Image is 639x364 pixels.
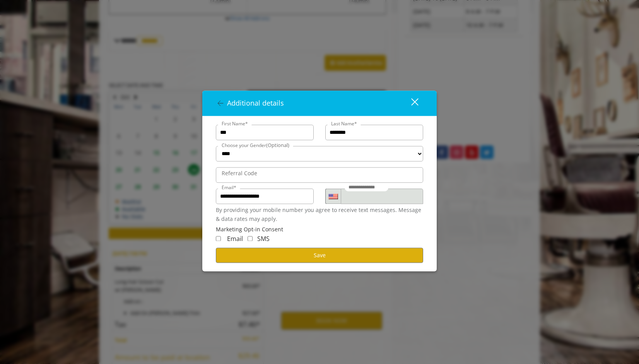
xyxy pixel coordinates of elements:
[216,248,423,263] button: Save
[218,120,252,128] label: First Name*
[216,167,423,183] input: ReferralCode
[327,120,361,128] label: Last Name*
[216,206,423,224] div: By providing your mobile number you agree to receive text messages. Message & data rates may apply.
[227,99,284,108] span: Additional details
[216,226,423,234] div: Marketing Opt-in Consent
[402,97,418,109] div: close dialog
[266,142,289,149] span: (Optional)
[216,125,314,140] input: FirstName
[218,169,261,178] label: Referral Code
[216,236,221,241] input: Receive Marketing Email
[325,189,341,204] div: Country
[325,125,423,140] input: Lastname
[227,234,243,243] span: Email
[216,146,423,162] select: Choose your Gender
[216,189,314,204] input: Email
[248,236,253,241] input: Receive Marketing SMS
[257,234,270,243] span: SMS
[218,142,293,150] label: Choose your Gender
[314,251,326,259] span: Save
[218,184,240,191] label: Email*
[397,96,423,111] button: close dialog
